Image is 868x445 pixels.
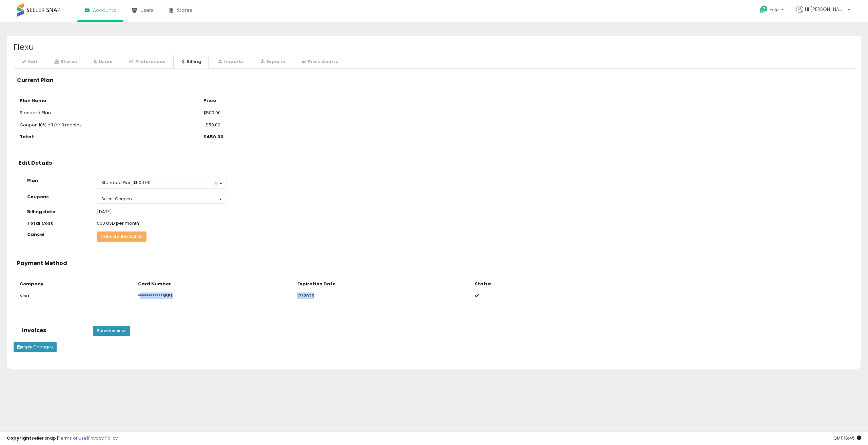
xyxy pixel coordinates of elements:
h3: Current Plan [17,77,851,83]
button: Standard Plan, $500.00 × [97,178,226,189]
a: Stores [45,55,84,69]
a: Imports [209,55,251,69]
h3: Invoices [22,327,83,333]
strong: Billing date [27,208,55,215]
h2: Flexu [14,43,854,52]
a: Edit [14,55,45,69]
span: Help [770,7,779,13]
th: Price [201,95,270,107]
a: Prefs Audits [293,55,345,69]
div: 500 USD per month [92,220,301,227]
a: Preferences [120,55,173,69]
td: Visa [17,290,135,302]
strong: Cancel [27,231,44,238]
th: Plan Name [17,95,201,107]
th: Card Number [135,278,295,290]
strong: Total Cost [27,220,53,226]
b: $450.00 [203,134,223,140]
button: Show Invoices [93,326,130,336]
h3: Payment Method [17,260,851,266]
a: Exports [252,55,292,69]
button: Apply Changes [14,342,57,352]
button: Select Coupon [97,194,226,204]
a: Hi [PERSON_NAME] [796,6,850,21]
span: Users [140,7,154,14]
strong: Plan [27,177,38,184]
span: Standard Plan, $500.00 [101,180,151,185]
td: $500.00 [201,107,270,119]
td: 12/2029 [295,290,472,302]
button: Cancel subscription [97,231,146,242]
h3: Edit Details [19,160,849,166]
i: Get Help [759,5,768,14]
td: Coupon: 10% off for 3 months [17,119,201,131]
a: Users [85,55,120,69]
b: Total: [20,134,34,140]
th: Expiration Date [295,278,472,290]
span: × [214,180,218,187]
td: -$50.00 [201,119,270,131]
div: [DATE] [97,209,296,215]
span: Hi [PERSON_NAME] [805,6,846,13]
th: Company [17,278,135,290]
span: Select Coupon [101,196,132,202]
a: Billing [173,55,209,69]
strong: Coupons [27,194,49,200]
span: Accounts [93,7,116,14]
td: Standard Plan [17,107,201,119]
span: Stores [177,7,192,14]
th: Status [472,278,563,290]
